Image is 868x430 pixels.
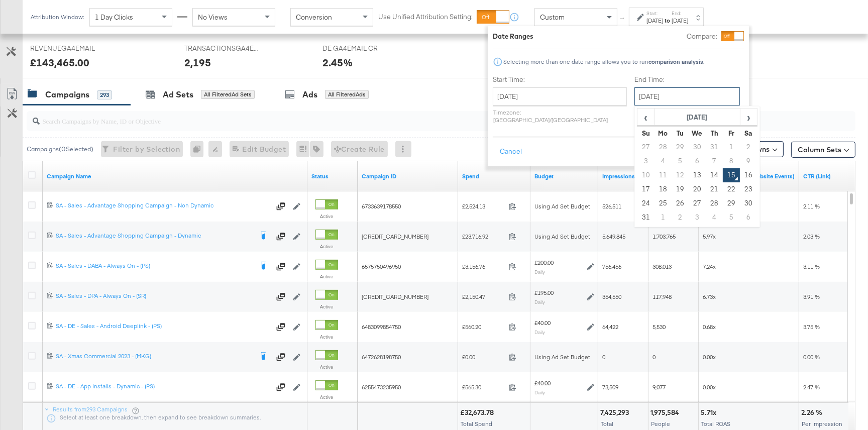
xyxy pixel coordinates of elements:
[703,263,716,270] span: 7.24x
[362,172,454,180] a: Your campaign ID.
[56,201,270,211] a: SA - Sales - Advantage Shopping Campaign - Non Dynamic
[634,75,744,84] label: End Time:
[602,383,618,391] span: 73,509
[706,168,723,182] td: 14
[378,12,473,22] label: Use Unified Attribution Setting:
[460,408,497,417] div: £32,673.78
[462,202,505,210] span: £2,524.13
[637,126,655,140] th: Su
[672,168,689,182] td: 12
[703,323,716,331] span: 0.68x
[461,420,492,427] span: Total Spend
[325,90,369,99] div: All Filtered Ads
[650,408,682,417] div: 1,975,584
[706,196,723,210] td: 28
[462,353,505,361] span: £0.00
[30,14,84,21] div: Attribution Window:
[689,196,706,210] td: 27
[602,172,644,180] a: The number of times your ad was served. On mobile apps an ad is counted as served the first time ...
[672,210,689,225] td: 2
[672,196,689,210] td: 26
[602,323,618,331] span: 64,422
[315,394,338,400] label: Active
[703,233,716,240] span: 5.97x
[201,90,255,99] div: All Filtered Ad Sets
[706,140,723,154] td: 31
[503,58,705,65] div: Selecting more than one date range allows you to run .
[803,323,820,331] span: 3.75 %
[56,382,270,392] a: SA - DE - App Installs - Dynamic - (PS)
[462,323,505,331] span: £560.20
[56,262,253,272] a: SA - Sales - DABA - Always On - (PS)
[296,13,332,22] span: Conversion
[362,263,401,270] span: 6575750496950
[184,44,260,53] span: TRANSACTIONSGA4EMAIL
[56,382,270,390] div: SA - DE - App Installs - Dynamic - (PS)
[653,293,672,300] span: 117,948
[462,293,505,300] span: £2,150.47
[362,353,401,361] span: 6472628198750
[602,353,605,361] span: 0
[723,140,740,154] td: 1
[723,126,740,140] th: Fr
[703,383,716,391] span: 0.00x
[689,140,706,154] td: 30
[322,44,398,53] span: DE GA4EMAIL CR
[163,89,193,100] div: Ad Sets
[534,172,594,180] a: The maximum amount you're willing to spend on your ads, on average each day or over the lifetime ...
[315,273,338,280] label: Active
[362,383,401,391] span: 6255473235950
[741,110,756,125] span: ›
[45,89,89,100] div: Campaigns
[534,379,551,387] div: £40.00
[315,243,338,250] label: Active
[47,172,303,180] a: Your campaign name.
[672,182,689,196] td: 19
[703,353,716,361] span: 0.00x
[653,323,666,331] span: 5,530
[655,182,672,196] td: 18
[184,55,211,70] div: 2,195
[648,58,703,65] strong: comparison analysis
[311,172,354,180] a: Shows the current state of your Ad Campaign.
[637,168,655,182] td: 10
[602,293,621,300] span: 354,550
[56,292,270,300] div: SA - Sales - DPA - Always On - (SR)
[362,323,401,331] span: 6483099854750
[723,182,740,196] td: 22
[803,172,845,180] a: The number of clicks received on a link in your ad divided by the number of impressions.
[655,140,672,154] td: 28
[534,389,545,395] sub: Daily
[534,329,545,335] sub: Daily
[653,383,666,391] span: 9,077
[655,154,672,168] td: 4
[493,109,627,124] p: Timezone: [GEOGRAPHIC_DATA]/[GEOGRAPHIC_DATA]
[672,140,689,154] td: 29
[653,353,656,361] span: 0
[651,420,670,427] span: People
[689,168,706,182] td: 13
[315,334,338,340] label: Active
[534,319,551,327] div: £40.00
[655,168,672,182] td: 11
[198,13,228,22] span: No Views
[190,141,208,157] div: 0
[30,55,89,70] div: £143,465.00
[655,126,672,140] th: Mo
[655,109,740,126] th: [DATE]
[600,408,632,417] div: 7,425,293
[672,154,689,168] td: 5
[706,182,723,196] td: 21
[362,293,428,300] span: [CREDIT_CARD_NUMBER]
[706,210,723,225] td: 4
[701,420,730,427] span: Total ROAS
[493,32,533,41] div: Date Ranges
[672,17,688,25] div: [DATE]
[723,154,740,168] td: 8
[534,259,554,267] div: £200.00
[803,233,820,240] span: 2.03 %
[646,17,663,25] div: [DATE]
[97,90,112,99] div: 293
[740,140,757,154] td: 2
[740,126,757,140] th: Sa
